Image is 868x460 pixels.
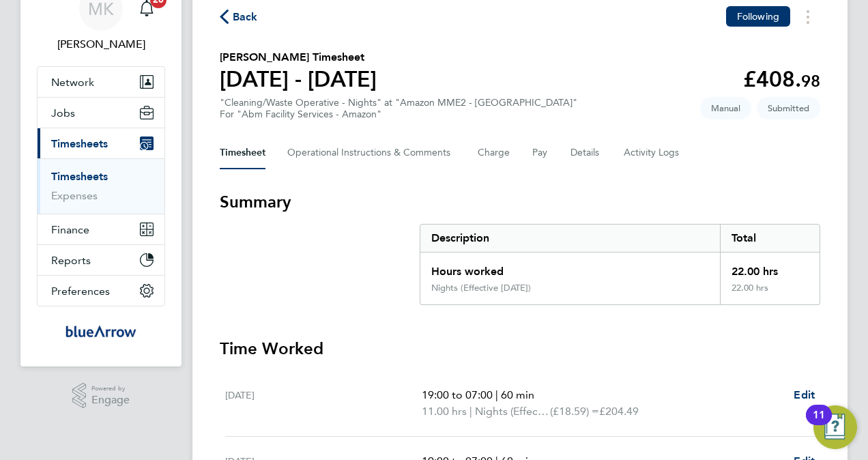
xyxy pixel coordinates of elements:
button: Back [220,8,258,25]
div: Total [720,225,820,252]
a: Powered byEngage [72,383,130,409]
div: Nights (Effective [DATE]) [431,283,531,293]
span: Preferences [51,285,110,298]
h1: [DATE] - [DATE] [220,66,377,93]
div: 22.00 hrs [720,253,820,283]
div: Hours worked [420,253,720,283]
span: 11.00 hrs [422,405,467,418]
span: Finance [51,223,89,236]
button: Details [570,136,602,169]
a: Timesheets [51,170,108,183]
button: Open Resource Center, 11 new notifications [813,405,857,449]
div: "Cleaning/Waste Operative - Nights" at "Amazon MME2 - [GEOGRAPHIC_DATA]" [220,97,577,120]
span: Reports [51,254,91,267]
div: 22.00 hrs [720,283,820,304]
div: For "Abm Facility Services - Amazon" [220,109,577,120]
span: | [495,388,498,401]
span: Powered by [91,383,130,394]
span: This timesheet was manually created. [700,97,751,119]
button: Activity Logs [624,136,681,169]
span: Network [51,76,94,89]
span: 19:00 to 07:00 [422,388,493,401]
span: Miriam Kerins [37,36,165,53]
span: Following [737,10,779,23]
span: 60 min [501,388,534,401]
span: Engage [91,394,130,406]
button: Following [726,6,790,27]
span: Jobs [51,106,75,119]
app-decimal: £408. [743,66,820,92]
span: (£18.59) = [550,405,599,418]
span: Edit [794,388,815,401]
button: Preferences [38,276,164,306]
span: Timesheets [51,137,108,150]
span: | [469,405,472,418]
span: Back [233,9,258,25]
a: Go to home page [37,320,165,342]
a: Edit [794,387,815,403]
button: Pay [532,136,549,169]
button: Finance [38,214,164,244]
div: [DATE] [225,387,422,420]
h3: Summary [220,191,820,213]
img: bluearrow-logo-retina.png [66,320,136,342]
div: 11 [813,415,825,433]
button: Charge [478,136,510,169]
div: Summary [420,224,820,305]
button: Reports [38,245,164,275]
button: Network [38,67,164,97]
a: Expenses [51,189,98,202]
h3: Time Worked [220,338,820,360]
span: 98 [801,71,820,91]
span: This timesheet is Submitted. [757,97,820,119]
button: Timesheets Menu [796,6,820,27]
span: Nights (Effective [DATE]) [475,403,550,420]
button: Operational Instructions & Comments [287,136,456,169]
div: Timesheets [38,158,164,214]
span: £204.49 [599,405,639,418]
div: Description [420,225,720,252]
h2: [PERSON_NAME] Timesheet [220,49,377,66]
button: Jobs [38,98,164,128]
button: Timesheets [38,128,164,158]
button: Timesheet [220,136,265,169]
